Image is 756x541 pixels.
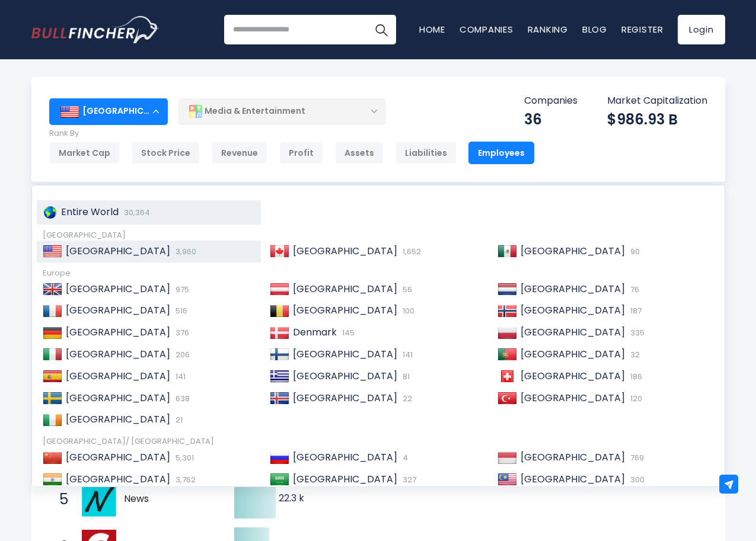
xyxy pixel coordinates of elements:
div: Assets [335,142,384,164]
span: [GEOGRAPHIC_DATA] [521,244,625,258]
span: 186 [627,371,642,382]
div: [GEOGRAPHIC_DATA] [43,231,714,241]
div: Profit [279,142,323,164]
a: Home [419,23,445,36]
span: [GEOGRAPHIC_DATA] [66,369,170,383]
span: 206 [173,349,190,360]
span: [GEOGRAPHIC_DATA] [521,325,625,339]
span: [GEOGRAPHIC_DATA] [521,450,625,464]
span: [GEOGRAPHIC_DATA] [293,369,397,383]
span: 32 [627,349,640,360]
span: [GEOGRAPHIC_DATA] [66,347,170,361]
div: Liabilities [395,142,457,164]
span: 30,364 [121,207,150,218]
span: 100 [400,305,414,316]
span: 81 [400,371,410,382]
p: Rank By [49,129,534,139]
span: [GEOGRAPHIC_DATA] [293,347,397,361]
div: [GEOGRAPHIC_DATA]/ [GEOGRAPHIC_DATA] [43,437,714,447]
span: [GEOGRAPHIC_DATA] [293,472,397,486]
span: [GEOGRAPHIC_DATA] [66,472,170,486]
span: 335 [627,327,645,338]
span: [GEOGRAPHIC_DATA] [521,369,625,383]
span: 22 [400,393,412,404]
button: Search [366,15,396,44]
div: Stock Price [132,142,200,164]
span: [GEOGRAPHIC_DATA] [521,391,625,405]
div: $986.93 B [607,110,707,129]
span: [GEOGRAPHIC_DATA] [66,303,170,317]
div: Employees [468,142,534,164]
span: 300 [627,474,645,485]
a: Blog [582,23,607,36]
text: 22.3 k [279,491,304,505]
img: Bullfincher logo [31,16,160,43]
span: [GEOGRAPHIC_DATA] [293,282,397,296]
span: News [124,493,213,505]
span: [GEOGRAPHIC_DATA] [521,472,625,486]
div: Revenue [212,142,267,164]
a: Go to homepage [31,16,159,43]
span: [GEOGRAPHIC_DATA] [293,450,397,464]
a: Register [621,23,664,36]
span: 141 [173,371,186,382]
div: [GEOGRAPHIC_DATA] [49,98,168,124]
span: [GEOGRAPHIC_DATA] [293,391,397,405]
span: 3,762 [173,474,196,485]
span: [GEOGRAPHIC_DATA] [521,347,625,361]
span: 4 [400,452,408,463]
span: 3,960 [173,246,196,257]
div: Media & Entertainment [178,98,386,125]
span: [GEOGRAPHIC_DATA] [66,412,170,426]
span: 90 [627,246,640,257]
p: Companies [524,95,578,107]
span: Denmark [293,325,337,339]
span: 56 [400,284,412,295]
span: [GEOGRAPHIC_DATA] [66,450,170,464]
span: 638 [173,393,190,404]
span: 516 [173,305,187,316]
span: 376 [173,327,189,338]
span: [GEOGRAPHIC_DATA] [66,244,170,258]
span: 120 [627,393,642,404]
span: 769 [627,452,644,463]
span: [GEOGRAPHIC_DATA] [66,325,170,339]
span: 5 [53,489,65,510]
div: Market Cap [49,142,120,164]
span: [GEOGRAPHIC_DATA] [293,244,397,258]
span: [GEOGRAPHIC_DATA] [521,282,625,296]
span: 975 [173,284,189,295]
span: [GEOGRAPHIC_DATA] [66,282,170,296]
span: 1,652 [400,246,421,257]
span: 141 [400,349,413,360]
p: Market Capitalization [607,95,707,107]
span: [GEOGRAPHIC_DATA] [66,391,170,405]
span: 327 [400,474,416,485]
img: News [82,482,116,517]
a: Companies [460,23,513,36]
div: Europe [43,268,714,278]
span: [GEOGRAPHIC_DATA] [521,303,625,317]
a: Ranking [528,23,568,36]
span: 187 [627,305,642,316]
span: 5,301 [173,452,194,463]
span: 21 [173,414,183,425]
span: Entire World [61,205,119,219]
div: 36 [524,110,578,129]
a: Login [678,15,725,44]
span: 145 [339,327,355,338]
span: 76 [627,284,639,295]
span: [GEOGRAPHIC_DATA] [293,303,397,317]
